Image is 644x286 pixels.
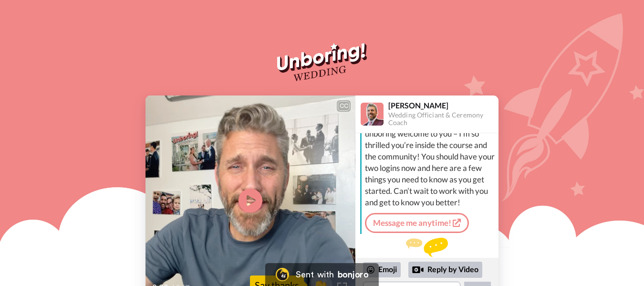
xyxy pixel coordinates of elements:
img: Bonjoro Logo [276,268,289,281]
div: Hey [PERSON_NAME]! A huge unboring welcome to you – I’m so thrilled you’re inside the course and ... [365,117,496,208]
img: Profile Image [361,103,384,126]
div: Reply by Video [412,264,424,275]
div: Sent with [296,270,334,279]
a: Bonjoro LogoSent withbonjoro [265,263,379,286]
div: bonjoro [338,270,368,279]
div: Wedding Officiant & Ceremony Coach [388,111,498,127]
div: Reply by Video [408,262,482,278]
div: Send [PERSON_NAME] a reply. [355,238,499,273]
div: CC [338,101,350,111]
div: [PERSON_NAME] [388,101,498,110]
a: Message me anytime! [365,213,469,233]
div: Emoji [363,262,401,277]
img: Unboring!Wedding logo [277,43,366,81]
img: message.svg [406,238,448,257]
